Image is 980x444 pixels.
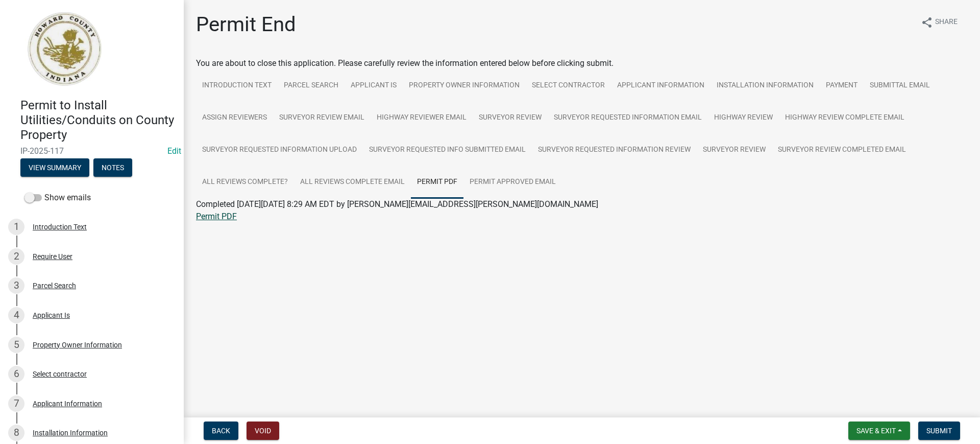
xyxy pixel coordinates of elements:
a: Surveyor Requested Information UPLOAD [196,134,363,167]
i: share [921,16,933,29]
a: Surveyor Review [697,134,772,167]
button: Notes [93,158,132,177]
div: Applicant Is [33,312,70,319]
div: You are about to close this application. Please carefully review the information entered below be... [196,57,968,235]
div: 1 [8,219,24,235]
a: Applicant Is [345,69,403,102]
span: Share [935,16,958,29]
div: Introduction Text [33,223,87,230]
span: Back [212,427,230,435]
button: View Summary [20,158,89,177]
a: Property Owner Information [403,69,526,102]
a: Introduction Text [196,69,278,102]
wm-modal-confirm: Summary [20,165,89,173]
a: Highway Review [708,102,779,134]
div: 7 [8,395,24,412]
div: 5 [8,337,24,353]
a: Assign Reviewers [196,102,273,134]
a: Surveyor Review [473,102,548,134]
label: Show emails [24,192,91,204]
a: Parcel Search [278,69,345,102]
div: Parcel Search [33,282,76,289]
div: Applicant Information [33,400,102,407]
a: Surveyor Requested Info SUBMITTED Email [363,134,532,167]
span: IP-2025-117 [20,146,163,156]
div: Require User [33,253,72,260]
div: Select contractor [33,370,87,378]
div: Installation Information [33,429,108,436]
a: Permit PDF [196,212,237,221]
div: 2 [8,248,24,265]
a: Installation Information [710,69,820,102]
span: Submit [926,427,952,435]
a: All Reviews Complete? [196,166,294,199]
a: Surveyor Review Email [273,102,371,134]
button: Save & Exit [848,422,910,440]
a: Permit Approved Email [463,166,562,199]
a: Surveyor Requested Information REVIEW [532,134,697,167]
button: Back [204,422,238,440]
h1: Permit End [196,12,296,37]
div: 6 [8,366,24,382]
button: shareShare [913,12,966,32]
a: Surveyor REQUESTED Information Email [548,102,708,134]
img: Howard County, Indiana [20,11,108,87]
a: Applicant Information [611,69,710,102]
a: Submittal Email [864,69,936,102]
div: Property Owner Information [33,341,122,348]
a: Edit [167,146,181,156]
a: All Reviews Complete Email [294,166,411,199]
a: Highway Review Complete Email [779,102,911,134]
wm-modal-confirm: Edit Application Number [167,146,181,156]
span: Save & Exit [856,427,896,435]
a: Highway Reviewer Email [371,102,473,134]
div: 3 [8,277,24,294]
a: Permit PDF [411,166,463,199]
span: Completed [DATE][DATE] 8:29 AM EDT by [PERSON_NAME][EMAIL_ADDRESS][PERSON_NAME][DOMAIN_NAME] [196,199,598,209]
h4: Permit to Install Utilities/Conduits on County Property [20,98,176,142]
a: Surveyor Review Completed Email [772,134,912,167]
a: Payment [820,69,864,102]
button: Submit [918,422,960,440]
a: Select contractor [526,69,611,102]
wm-modal-confirm: Notes [93,165,132,173]
button: Void [247,422,279,440]
div: 4 [8,307,24,323]
div: 8 [8,425,24,441]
